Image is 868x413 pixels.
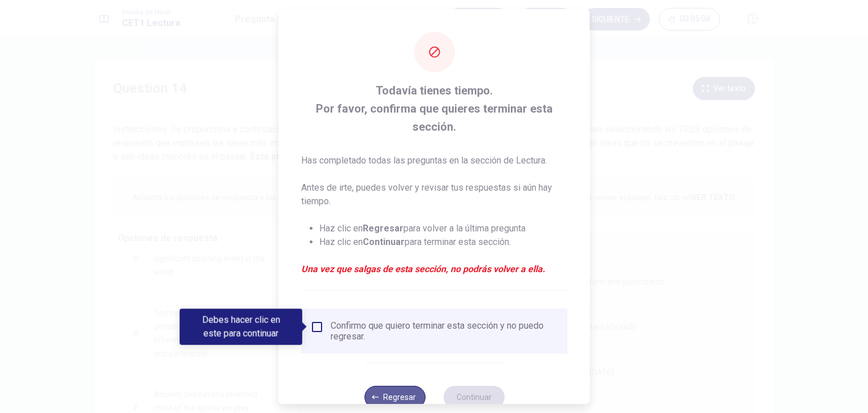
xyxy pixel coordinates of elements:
button: Continuar [443,386,504,408]
strong: Regresar [363,223,403,234]
div: Debes hacer clic en este para continuar [180,309,302,345]
span: Todavía tienes tiempo. Por favor, confirma que quieres terminar esta sección. [301,81,567,136]
p: Antes de irte, puedes volver y revisar tus respuestas si aún hay tiempo. [301,181,567,208]
strong: Continuar [363,236,405,247]
div: Confirmo que quiero terminar esta sección y no puedo regresar. [331,320,558,342]
p: Has completado todas las preguntas en la sección de Lectura. [301,154,567,167]
em: Una vez que salgas de esta sección, no podrás volver a ella. [301,263,567,276]
li: Haz clic en para volver a la última pregunta [319,222,567,235]
li: Haz clic en para terminar esta sección. [319,235,567,249]
button: Regresar [364,386,425,408]
span: Debes hacer clic en este para continuar [310,320,324,334]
